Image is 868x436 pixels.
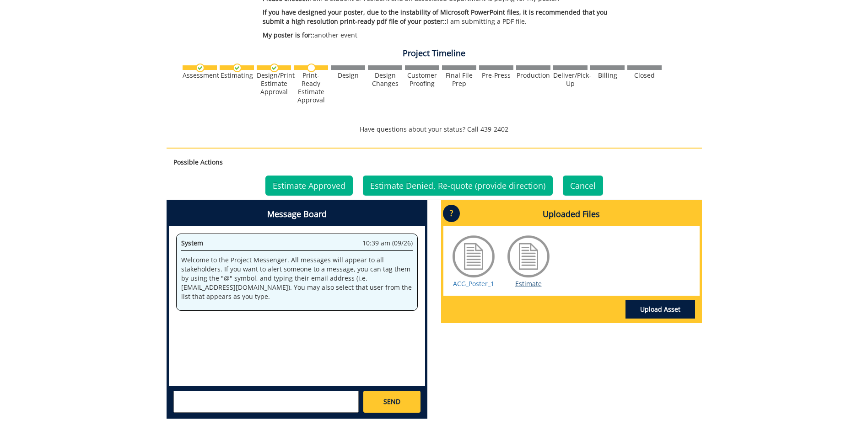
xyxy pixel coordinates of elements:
[263,8,608,26] span: If you have designed your poster, due to the instability of Microsoft PowerPoint files, it is rec...
[625,300,695,319] a: Upload Asset
[181,239,203,247] span: System
[173,158,223,166] strong: Possible Actions
[196,64,205,72] img: checkmark
[383,397,400,406] span: SEND
[590,71,625,80] div: Billing
[515,279,542,288] a: Estimate
[453,279,494,288] a: ACG_Poster_1
[362,239,413,248] span: 10:39 am (09/26)
[169,202,425,226] h4: Message Board
[553,71,588,88] div: Deliver/Pick-Up
[442,71,476,88] div: Final File Prep
[294,71,328,104] div: Print-Ready Estimate Approval
[220,71,254,80] div: Estimating
[479,71,513,80] div: Pre-Press
[443,205,460,222] p: ?
[405,71,439,88] div: Customer Proofing
[443,202,700,226] h4: Uploaded Files
[167,125,702,134] p: Have questions about your status? Call 439-2402
[173,391,359,413] textarea: messageToSend
[233,64,242,72] img: checkmark
[363,391,420,413] a: SEND
[363,175,553,196] a: Estimate Denied, Re-quote (provide direction)
[263,31,314,39] span: My poster is for::
[263,8,621,26] p: I am submitting a PDF file.
[265,175,353,196] a: Estimate Approved
[183,71,217,80] div: Assessment
[331,71,365,80] div: Design
[270,64,279,72] img: checkmark
[516,71,550,80] div: Production
[368,71,402,88] div: Design Changes
[257,71,291,96] div: Design/Print Estimate Approval
[167,49,702,58] h4: Project Timeline
[181,255,413,301] p: Welcome to the Project Messenger. All messages will appear to all stakeholders. If you want to al...
[263,31,621,40] p: another event
[627,71,662,80] div: Closed
[307,64,316,72] img: no
[563,175,603,196] a: Cancel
